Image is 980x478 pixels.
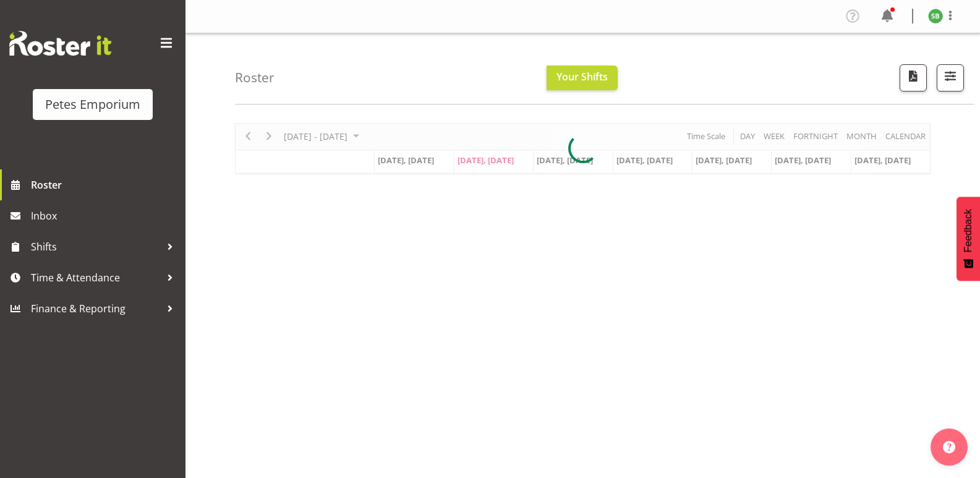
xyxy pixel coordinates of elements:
span: Finance & Reporting [31,299,161,318]
span: Inbox [31,207,179,225]
span: Feedback [963,209,974,252]
span: Time & Attendance [31,268,161,287]
h4: Roster [235,70,275,85]
span: Your Shifts [556,70,608,83]
button: Filter Shifts [937,64,964,92]
img: stephanie-burden9828.jpg [928,9,943,23]
img: help-xxl-2.png [943,441,955,453]
img: Rosterit website logo [9,31,111,56]
button: Feedback - Show survey [957,197,980,281]
div: Petes Emporium [45,95,140,114]
button: Your Shifts [547,66,618,90]
span: Roster [31,176,179,194]
button: Download a PDF of the roster according to the set date range. [900,64,927,92]
span: Shifts [31,237,161,256]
